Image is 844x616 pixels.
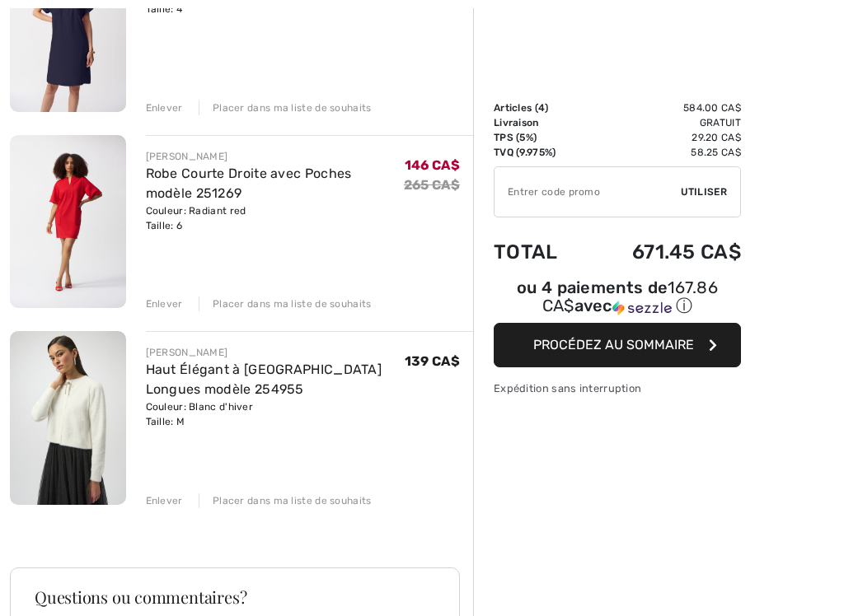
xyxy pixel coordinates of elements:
[146,493,183,508] div: Enlever
[495,167,681,217] input: Code promo
[146,345,405,360] div: [PERSON_NAME]
[494,115,585,130] td: Livraison
[681,184,727,199] span: Utiliser
[10,135,126,308] img: Robe Courte Droite avec Poches modèle 251269
[585,145,741,160] td: 58.25 CA$
[494,224,585,280] td: Total
[533,337,694,352] span: Procédez au sommaire
[405,353,460,369] span: 139 CA$
[146,399,405,429] div: Couleur: Blanc d'hiver Taille: M
[199,296,372,311] div: Placer dans ma liste de souhaits
[585,115,741,130] td: Gratuit
[10,331,126,504] img: Haut Élégant à Manches Longues modèle 254955
[404,177,460,193] s: 265 CA$
[494,145,585,160] td: TVQ (9.975%)
[494,100,585,115] td: Articles ( )
[146,149,404,164] div: [PERSON_NAME]
[494,280,741,323] div: ou 4 paiements de167.86 CA$avecSezzle Cliquez pour en savoir plus sur Sezzle
[146,100,183,115] div: Enlever
[199,100,372,115] div: Placer dans ma liste de souhaits
[585,130,741,145] td: 29.20 CA$
[494,380,741,396] div: Expédition sans interruption
[612,301,672,315] img: Sezzle
[494,280,741,317] div: ou 4 paiements de avec
[146,203,404,233] div: Couleur: Radiant red Taille: 6
[494,130,585,145] td: TPS (5%)
[538,102,545,114] span: 4
[405,157,460,173] span: 146 CA$
[199,493,372,508] div: Placer dans ma liste de souhaits
[146,296,183,311] div: Enlever
[146,166,352,201] a: Robe Courte Droite avec Poches modèle 251269
[35,589,435,605] h3: Questions ou commentaires?
[542,278,718,315] span: 167.86 CA$
[585,224,741,280] td: 671.45 CA$
[585,100,741,115] td: 584.00 CA$
[494,323,741,367] button: Procédez au sommaire
[146,362,382,397] a: Haut Élégant à [GEOGRAPHIC_DATA] Longues modèle 254955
